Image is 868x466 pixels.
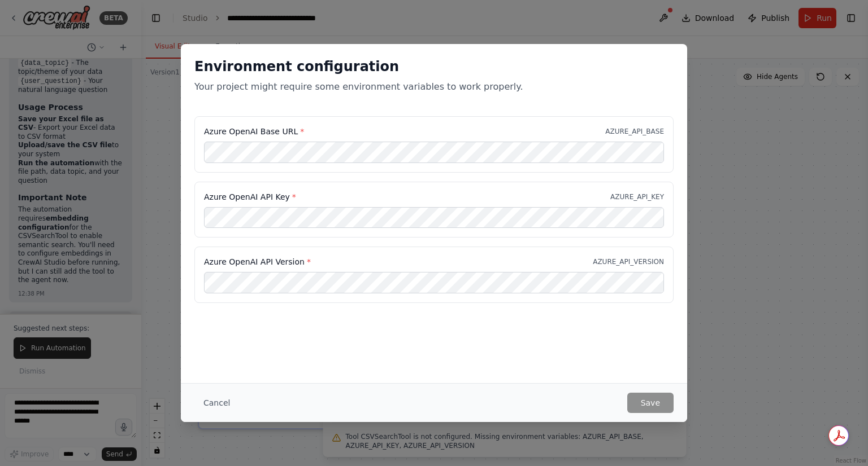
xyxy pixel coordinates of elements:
[605,127,664,136] p: AZURE_API_BASE
[610,192,664,201] p: AZURE_API_KEY
[194,80,674,94] p: Your project might require some environment variables to work properly.
[627,393,674,413] button: Save
[593,257,664,266] p: AZURE_API_VERSION
[194,58,674,76] h2: Environment configuration
[204,191,296,203] label: Azure OpenAI API Key
[204,126,304,137] label: Azure OpenAI Base URL
[194,393,239,413] button: Cancel
[204,256,311,267] label: Azure OpenAI API Version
